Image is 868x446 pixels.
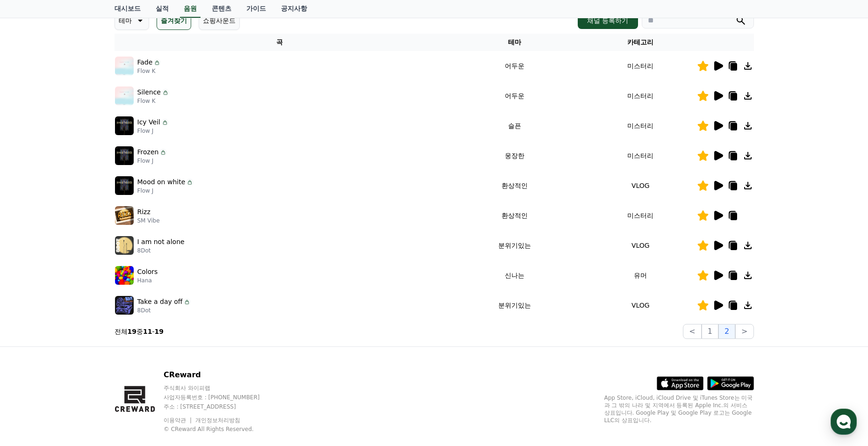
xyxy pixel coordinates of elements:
[137,58,153,67] p: Fade
[445,111,584,141] td: 슬픈
[702,324,718,339] button: 1
[445,290,584,320] td: 분위기있는
[164,417,193,424] a: 이용약관
[144,310,156,318] span: 설정
[115,116,134,135] img: music
[164,369,278,381] p: CReward
[115,296,134,315] img: music
[445,34,584,51] th: 테마
[29,310,35,318] span: 홈
[584,51,696,81] td: 미스터리
[137,237,185,247] p: I am not alone
[115,34,445,51] th: 곡
[137,127,169,135] p: Flow J
[584,141,696,171] td: 미스터리
[86,311,97,318] span: 대화
[683,324,701,339] button: <
[199,11,240,30] button: 쇼핑사운드
[137,67,161,75] p: Flow K
[195,417,240,424] a: 개인정보처리방침
[137,147,159,157] p: Frozen
[115,86,134,105] img: music
[584,111,696,141] td: 미스터리
[115,146,134,165] img: music
[735,324,753,339] button: >
[584,34,696,51] th: 카테고리
[137,277,158,284] p: Hana
[584,81,696,111] td: 미스터리
[137,307,191,314] p: 8Dot
[445,81,584,111] td: 어두운
[128,328,136,335] strong: 19
[137,207,151,217] p: Rizz
[584,230,696,260] td: VLOG
[445,260,584,290] td: 신나는
[164,394,278,401] p: 사업자등록번호 : [PHONE_NUMBER]
[137,97,169,105] p: Flow K
[584,201,696,230] td: 미스터리
[115,176,134,195] img: music
[137,177,186,187] p: Mood on white
[115,11,149,30] button: 테마
[164,384,278,392] p: 주식회사 와이피랩
[115,57,134,75] img: music
[137,267,158,277] p: Colors
[115,327,164,336] p: 전체 중 -
[584,290,696,320] td: VLOG
[137,117,160,127] p: Icy Veil
[3,296,62,320] a: 홈
[604,394,754,424] p: App Store, iCloud, iCloud Drive 및 iTunes Store는 미국과 그 밖의 나라 및 지역에서 등록된 Apple Inc.의 서비스 상표입니다. Goo...
[137,87,161,97] p: Silence
[445,141,584,171] td: 웅장한
[121,296,179,320] a: 설정
[157,11,191,30] button: 즐겨찾기
[143,328,152,335] strong: 11
[445,201,584,230] td: 환상적인
[137,187,194,194] p: Flow J
[137,157,167,165] p: Flow J
[584,171,696,201] td: VLOG
[137,247,185,254] p: 8Dot
[445,171,584,201] td: 환상적인
[164,425,278,433] p: © CReward All Rights Reserved.
[445,51,584,81] td: 어두운
[445,230,584,260] td: 분위기있는
[164,403,278,410] p: 주소 : [STREET_ADDRESS]
[115,266,134,285] img: music
[137,297,183,307] p: Take a day off
[115,206,134,225] img: music
[578,12,638,29] button: 채널 등록하기
[137,217,160,224] p: SM Vibe
[584,260,696,290] td: 유머
[62,296,121,320] a: 대화
[718,324,735,339] button: 2
[115,236,134,255] img: music
[155,328,164,335] strong: 19
[119,14,132,27] p: 테마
